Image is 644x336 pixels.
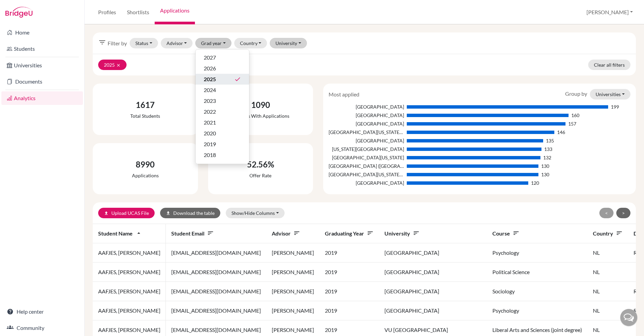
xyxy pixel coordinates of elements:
[571,112,579,119] div: 160
[379,263,487,282] td: [GEOGRAPHIC_DATA]
[93,282,166,301] td: AAFJES, [PERSON_NAME]
[247,158,274,171] div: 52.56%
[196,117,249,128] button: 2021
[266,263,319,282] td: [PERSON_NAME]
[196,63,249,74] button: 2026
[196,85,249,95] button: 2024
[487,243,587,263] td: Psychology
[587,301,628,320] td: NL
[166,301,266,320] td: [EMAIL_ADDRESS][DOMAIN_NAME]
[196,74,249,85] button: 2025done
[611,103,619,110] div: 199
[93,243,166,263] td: AAFJES, [PERSON_NAME]
[204,86,216,94] span: 2024
[513,230,519,237] i: sort
[367,230,374,237] i: sort
[204,97,216,105] span: 2023
[204,75,216,83] span: 2025
[93,263,166,282] td: AAFJES, [PERSON_NAME]
[161,38,193,48] button: Advisor
[204,129,216,137] span: 2020
[270,38,307,48] button: University
[98,60,127,70] button: 2025clear
[15,5,29,11] span: Help
[116,63,121,68] i: clear
[196,95,249,106] button: 2023
[1,91,83,105] a: Analytics
[196,150,249,160] button: 2018
[531,179,539,186] div: 120
[319,263,379,282] td: 2019
[541,162,549,170] div: 130
[247,172,274,179] div: Offer rate
[93,301,166,320] td: AAFJES, [PERSON_NAME]
[329,103,404,110] div: [GEOGRAPHIC_DATA]
[319,243,379,263] td: 2019
[541,171,549,178] div: 130
[329,129,404,136] div: [GEOGRAPHIC_DATA][US_STATE], [GEOGRAPHIC_DATA]
[587,282,628,301] td: NL
[329,120,404,127] div: [GEOGRAPHIC_DATA]
[293,230,300,237] i: sort
[587,263,628,282] td: NL
[98,38,106,46] i: filter_list
[587,243,628,263] td: NL
[487,282,587,301] td: Sociology
[207,230,214,237] i: sort
[544,145,552,153] div: 133
[232,112,289,119] div: Students with applications
[413,230,420,237] i: sort
[160,208,220,218] button: downloadDownload the table
[324,90,364,98] div: Most applied
[1,26,83,39] a: Home
[546,137,554,144] div: 135
[266,243,319,263] td: [PERSON_NAME]
[234,38,267,48] button: Country
[130,38,158,48] button: Status
[98,230,142,237] span: Student name
[266,282,319,301] td: [PERSON_NAME]
[319,301,379,320] td: 2019
[166,263,266,282] td: [EMAIL_ADDRESS][DOMAIN_NAME]
[171,230,214,237] span: Student email
[1,59,83,72] a: Universities
[204,53,216,62] span: 2027
[616,230,623,237] i: sort
[384,230,420,237] span: University
[196,106,249,117] button: 2022
[599,208,614,218] button: <
[204,151,216,159] span: 2018
[135,230,142,237] i: arrow_drop_up
[196,128,249,139] button: 2020
[379,282,487,301] td: [GEOGRAPHIC_DATA]
[329,154,404,161] div: [GEOGRAPHIC_DATA][US_STATE]
[329,145,404,153] div: [US_STATE][GEOGRAPHIC_DATA]
[196,52,249,63] button: 2027
[1,42,83,55] a: Students
[204,162,216,170] span: 2017
[266,301,319,320] td: [PERSON_NAME]
[272,230,300,237] span: Advisor
[104,211,109,216] i: upload
[166,211,171,216] i: download
[487,263,587,282] td: Political Science
[195,49,249,164] div: Grad year
[543,154,551,161] div: 132
[204,108,216,116] span: 2022
[616,208,630,218] button: >
[593,230,623,237] span: Country
[166,282,266,301] td: [EMAIL_ADDRESS][DOMAIN_NAME]
[329,112,404,119] div: [GEOGRAPHIC_DATA]
[5,7,32,18] img: Bridge-U
[379,301,487,320] td: [GEOGRAPHIC_DATA]
[588,60,630,70] a: Clear all filters
[590,89,630,99] button: Universities
[232,99,289,111] div: 1090
[195,38,231,48] button: Grad year
[329,137,404,144] div: [GEOGRAPHIC_DATA]
[204,64,216,72] span: 2026
[196,160,249,171] button: 2017
[583,6,636,19] button: [PERSON_NAME]
[1,321,83,335] a: Community
[132,172,159,179] div: Applications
